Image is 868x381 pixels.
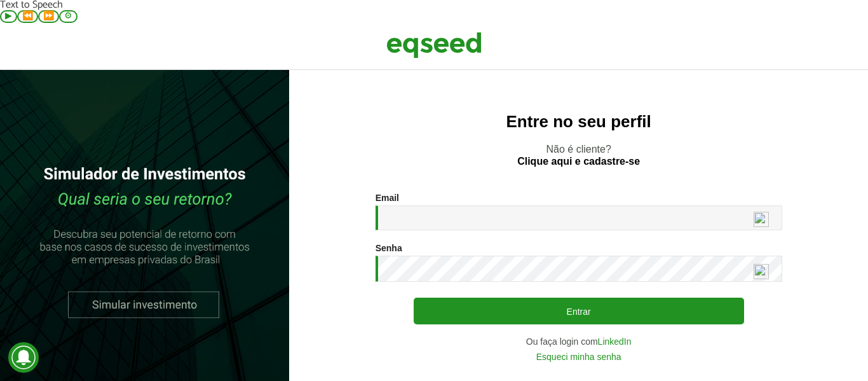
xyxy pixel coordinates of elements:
[17,10,38,23] button: Previous
[38,10,59,23] button: Forward
[754,212,769,227] img: npw-badge-icon-locked.svg
[414,298,744,324] button: Entrar
[376,193,399,202] label: Email
[386,29,482,61] img: EqSeed Logo
[598,337,632,346] a: LinkedIn
[536,352,621,361] a: Esqueci minha senha
[315,143,843,167] p: Não é cliente?
[754,264,769,279] img: npw-badge-icon-locked.svg
[517,156,640,167] a: Clique aqui e cadastre-se
[59,10,78,23] button: Settings
[315,113,843,131] h2: Entre no seu perfil
[376,337,782,346] div: Ou faça login com
[376,244,402,253] label: Senha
